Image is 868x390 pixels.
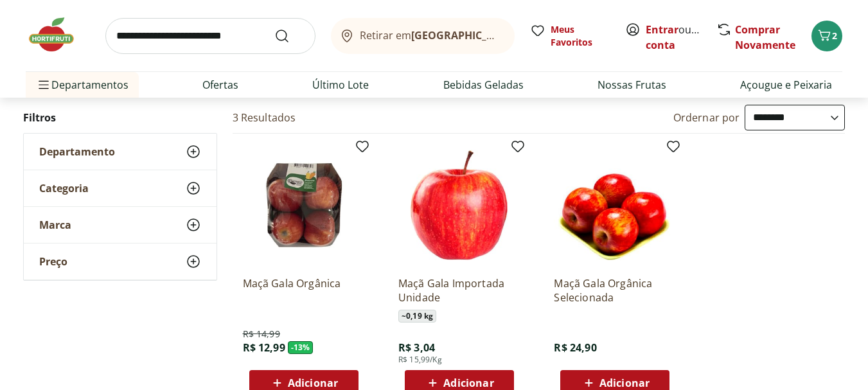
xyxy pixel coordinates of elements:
[599,378,650,388] span: Adicionar
[243,328,280,341] span: R$ 14,99
[398,144,520,266] img: Maçã Gala Importada Unidade
[530,23,610,49] a: Meus Favoritos
[811,21,842,51] button: Carrinho
[554,276,676,305] a: Maçã Gala Orgânica Selecionada
[598,77,666,93] a: Nossas Frutas
[39,182,89,195] span: Categoria
[331,18,515,54] button: Retirar em[GEOGRAPHIC_DATA]/[GEOGRAPHIC_DATA]
[36,69,51,100] button: Menu
[243,341,285,355] span: R$ 12,99
[274,28,305,44] button: Submit Search
[39,218,71,231] span: Marca
[202,77,238,93] a: Ofertas
[24,170,217,206] button: Categoria
[740,77,832,93] a: Açougue e Peixaria
[233,111,296,125] h2: 3 Resultados
[398,355,442,365] span: R$ 15,99/Kg
[24,207,217,243] button: Marca
[288,341,314,354] span: - 13 %
[36,69,128,100] span: Departamentos
[26,15,90,54] img: Hortifruti
[551,23,610,49] span: Meus Favoritos
[243,144,365,266] img: Maçã Gala Orgânica
[24,244,217,279] button: Preço
[411,28,628,42] b: [GEOGRAPHIC_DATA]/[GEOGRAPHIC_DATA]
[398,341,435,355] span: R$ 3,04
[735,22,795,52] a: Comprar Novamente
[554,144,676,266] img: Maçã Gala Orgânica Selecionada
[646,22,716,52] a: Criar conta
[554,341,596,355] span: R$ 24,90
[360,30,502,41] span: Retirar em
[24,134,217,170] button: Departamento
[443,77,524,93] a: Bebidas Geladas
[398,276,520,305] a: Maçã Gala Importada Unidade
[243,276,365,305] a: Maçã Gala Orgânica
[646,22,703,53] span: ou
[832,30,837,42] span: 2
[23,105,217,130] h2: Filtros
[673,111,740,125] label: Ordernar por
[646,22,678,37] a: Entrar
[398,310,436,323] span: ~ 0,19 kg
[39,145,115,158] span: Departamento
[443,378,493,388] span: Adicionar
[39,255,67,268] span: Preço
[105,18,315,54] input: search
[288,378,338,388] span: Adicionar
[312,77,369,93] a: Último Lote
